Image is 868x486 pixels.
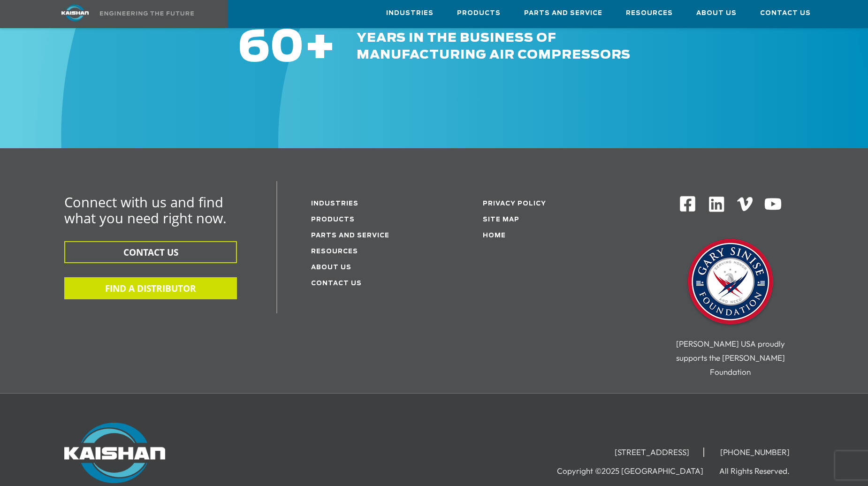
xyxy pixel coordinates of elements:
[696,8,737,19] span: About Us
[311,233,389,239] a: Parts and service
[311,265,351,271] a: About Us
[304,27,336,70] span: +
[760,0,811,26] a: Contact Us
[719,466,804,476] li: All Rights Reserved.
[708,195,726,213] img: Linkedin
[483,233,506,239] a: Home
[357,32,631,61] span: years in the business of manufacturing air compressors
[524,8,602,19] span: Parts and Service
[64,193,227,227] span: Connect with us and find what you need right now.
[457,8,501,19] span: Products
[679,195,696,213] img: Facebook
[40,5,110,21] img: kaishan logo
[601,448,704,457] li: [STREET_ADDRESS]
[311,217,355,223] a: Products
[457,0,501,26] a: Products
[483,201,546,207] a: Privacy Policy
[524,0,602,26] a: Parts and Service
[706,448,804,457] li: [PHONE_NUMBER]
[760,8,811,19] span: Contact Us
[483,217,519,223] a: Site Map
[100,11,194,15] img: Engineering the future
[238,27,304,70] span: 60
[311,201,358,207] a: Industries
[386,0,434,26] a: Industries
[386,8,434,19] span: Industries
[64,423,165,484] img: Kaishan
[311,281,362,287] a: Contact Us
[311,249,358,255] a: Resources
[64,241,237,263] button: CONTACT US
[626,8,673,19] span: Resources
[626,0,673,26] a: Resources
[64,277,237,299] button: FIND A DISTRIBUTOR
[557,466,717,476] li: Copyright ©2025 [GEOGRAPHIC_DATA]
[684,236,777,330] img: Gary Sinise Foundation
[696,0,737,26] a: About Us
[737,197,753,211] img: Vimeo
[764,195,782,213] img: Youtube
[676,339,785,377] span: [PERSON_NAME] USA proudly supports the [PERSON_NAME] Foundation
